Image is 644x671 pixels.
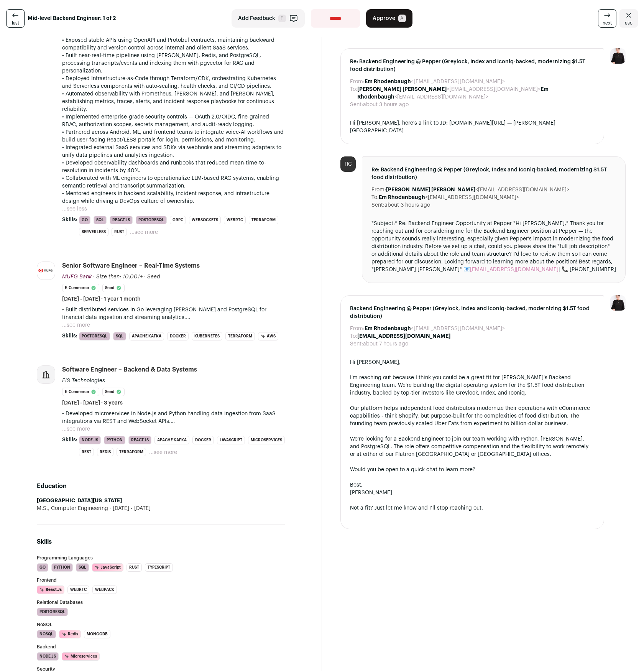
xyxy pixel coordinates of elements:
div: Hi [PERSON_NAME], [350,359,595,366]
li: AWS [258,332,278,340]
b: Em Rhodenbaugh [379,195,425,200]
p: • Partnered across Android, ML, and frontend teams to integrate voice-AI workflows and build user... [62,128,285,144]
dt: From: [350,325,365,332]
div: We're looking for a Backend Engineer to join our team working with Python, [PERSON_NAME], and Pos... [350,435,595,458]
span: Backend Engineering @ Pepper (Greylock, Index and Iconiq-backed, modernizing $1.5T food distribut... [350,305,595,320]
h3: Backend [37,645,285,649]
dd: <[EMAIL_ADDRESS][DOMAIN_NAME]> [386,186,569,194]
li: Rust [112,228,127,236]
li: Serverless [79,228,108,236]
p: • Mentored engineers in backend scalability, incident response, and infrastructure design while d... [62,190,285,205]
dd: <[EMAIL_ADDRESS][DOMAIN_NAME]> <[EMAIL_ADDRESS][DOMAIN_NAME]> [357,86,595,101]
li: Redis [59,630,81,638]
span: Seed [147,274,160,280]
dd: about 3 hours ago [363,101,409,109]
li: WebRTC [67,585,89,594]
li: Docker [167,332,189,340]
li: Rust [127,563,142,572]
li: Python [51,563,73,572]
h3: Programming Languages [37,556,285,560]
div: Software Engineer – Backend & Data Systems [62,365,197,374]
li: PostgreSQL [37,608,68,616]
li: REST [79,448,94,456]
button: Approve A [366,9,412,28]
p: • Automated observability with Prometheus, [PERSON_NAME], and [PERSON_NAME], establishing metrics... [62,90,285,113]
li: Python [104,436,125,444]
p: • Deployed Infrastructure-as-Code through Terraform/CDK, orchestrating Kubernetes and Serverless ... [62,75,285,90]
dt: From: [350,78,365,86]
strong: [GEOGRAPHIC_DATA][US_STATE] [37,498,122,503]
span: · [144,273,146,281]
li: Apache Kafka [129,332,164,340]
li: SQL [94,216,107,224]
li: Go [37,563,48,572]
p: • Developed observability dashboards and runbooks that reduced mean-time-to-resolution in inciden... [62,159,285,174]
li: Apache Kafka [154,436,189,444]
li: TypeScript [145,563,173,572]
strong: Mid-level Backend Engineer: 1 of 2 [28,15,116,22]
img: 9240684-medium_jpg [610,48,626,64]
span: next [603,20,612,26]
span: Add Feedback [238,15,275,22]
li: E-commerce [62,284,99,292]
p: • Integrated external SaaS services and SDKs via webhooks and streaming adapters to unify data pi... [62,144,285,159]
li: Terraform [117,448,146,456]
div: [PERSON_NAME] [350,489,595,497]
li: Go [79,216,90,224]
h3: Relational Databases [37,600,285,605]
li: JavaScript [217,436,245,444]
li: JavaScript [92,563,123,572]
div: Not a fit? Just let me know and I’ll stop reaching out. [350,504,595,512]
p: • Built distributed services in Go leveraging [PERSON_NAME] and PostgreSQL for financial data ing... [62,306,285,321]
div: Hi [PERSON_NAME], here's a link to JD: [DOMAIN_NAME][URL] — [PERSON_NAME][GEOGRAPHIC_DATA] [350,119,595,135]
div: I'm reaching out because I think you could be a great fit for [PERSON_NAME]'s Backend Engineering... [350,374,595,397]
span: F [278,15,286,22]
li: Redis [97,448,113,456]
b: [EMAIL_ADDRESS][DOMAIN_NAME] [357,334,450,339]
li: MongoDB [84,630,110,638]
img: 6932056b2875dbca8dc66a1934117878740693b10a3ac06c06a2bb4d2cdc0f2c.jpg [37,268,55,273]
h3: NoSQL [37,622,285,627]
li: NoSQL [37,630,56,638]
dd: about 7 hours ago [363,340,408,348]
dt: To: [371,194,379,201]
li: Node.js [79,436,101,444]
li: WebSockets [189,216,221,224]
h2: Education [37,482,285,491]
div: Would you be open to a quick chat to learn more? [350,466,595,474]
dd: <[EMAIL_ADDRESS][DOMAIN_NAME]> [365,325,505,332]
dd: about 3 hours ago [384,201,430,209]
div: Best, [350,481,595,489]
dt: Sent: [350,101,363,109]
li: Microservices [62,652,100,661]
div: HC [340,156,356,172]
dt: To: [350,86,357,101]
li: Node.js [37,652,59,661]
li: Seed [102,388,125,396]
b: Em Rhodenbaugh [365,326,411,331]
div: Senior Software Engineer – Real-Time Systems [62,261,200,270]
li: gRPC [170,216,186,224]
dt: Sent: [371,201,384,209]
h3: Frontend [37,578,285,582]
a: Close [619,9,638,28]
div: Our platform helps independent food distributors modernize their operations with eCommerce capabi... [350,405,595,428]
p: • Built near-real-time pipelines using [PERSON_NAME], Redis, and PostgreSQL, processing transcrip... [62,52,285,75]
img: 9240684-medium_jpg [610,295,626,311]
span: Skills: [62,216,77,224]
a: last [6,9,25,28]
li: WebRTC [224,216,246,224]
li: Microservices [248,436,285,444]
li: Terraform [225,332,255,340]
span: Re: Backend Engineering @ Pepper (Greylock, Index and Iconiq-backed, modernizing $1.5T food distr... [350,58,595,73]
p: • Collaborated with ML engineers to operationalize LLM-based RAG systems, enabling semantic retri... [62,174,285,190]
a: next [598,9,616,28]
span: EIS Technologies [62,378,105,383]
li: Terraform [249,216,278,224]
span: last [12,20,19,26]
li: React.js [110,216,133,224]
p: • Implemented enterprise-grade security controls — OAuth 2.0/OIDC, fine-grained RBAC, authorizati... [62,113,285,128]
span: esc [625,20,632,26]
dt: Sent: [350,340,363,348]
p: • Exposed stable APIs using OpenAPI and Protobuf contracts, maintaining backward compatibility an... [62,36,285,52]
